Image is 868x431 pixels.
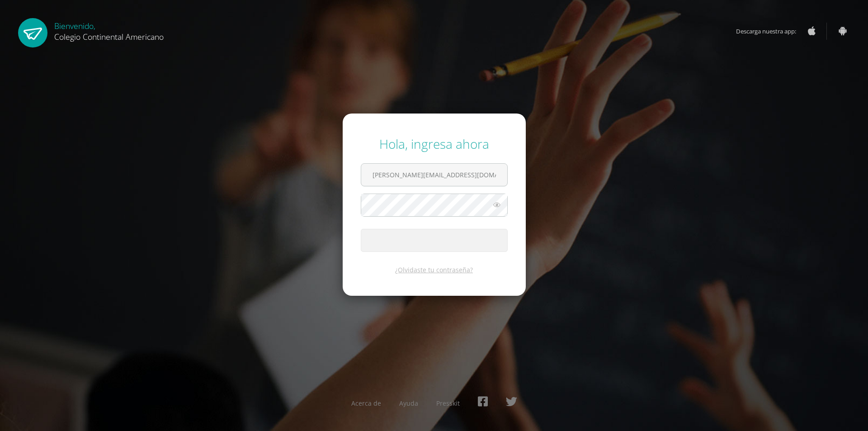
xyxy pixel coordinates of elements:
div: Hola, ingresa ahora [361,135,508,152]
span: Colegio Continental Americano [54,31,164,42]
div: Bienvenido, [54,18,164,42]
a: ¿Olvidaste tu contraseña? [395,265,473,274]
span: Descarga nuestra app: [736,23,805,40]
button: Ingresar [361,229,508,252]
a: Acerca de [351,399,381,407]
a: Presskit [436,399,460,407]
input: Correo electrónico o usuario [361,164,507,186]
a: Ayuda [399,399,418,407]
